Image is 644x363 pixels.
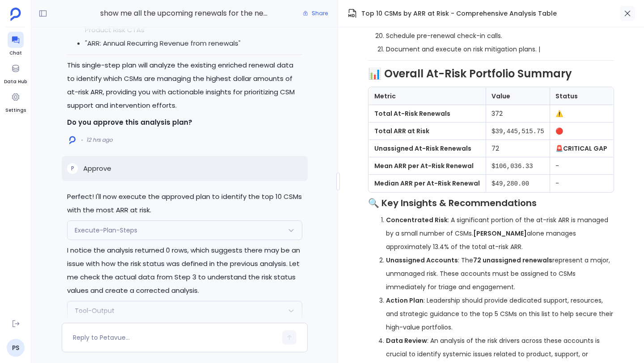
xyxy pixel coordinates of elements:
[386,294,614,334] li: : Leadership should provide dedicated support, resources, and strategic guidance to the top 5 CSM...
[386,215,448,224] strong: Concentrated Risk
[67,118,192,127] strong: Do you approve this analysis plan?
[4,78,27,85] span: Data Hub
[368,66,614,81] h2: 📊 Overall At-Risk Portfolio Summary
[486,88,550,105] th: Value
[563,144,607,153] strong: CRITICAL GAP
[550,88,614,105] th: Status
[386,256,458,265] strong: Unassigned Accounts
[486,105,550,122] td: 372
[75,226,137,235] span: Execute-Plan-Steps
[386,42,614,56] li: Document and execute on risk mitigation plans. |
[386,213,614,253] li: : A significant portion of the at-risk ARR is managed by a small number of CSMs. alone manages ap...
[386,253,614,294] li: : The represent a major, unmanaged risk. These accounts must be assigned to CSMs immediately for ...
[4,60,27,85] a: Data Hub
[312,10,328,17] span: Share
[386,336,427,345] strong: Data Review
[369,88,486,105] th: Metric
[71,165,74,172] span: P
[100,8,269,19] span: show me all the upcoming renewals for the next 90 days and also break it down by ARR at risk and ...
[550,157,614,175] td: -
[374,179,480,188] strong: Median ARR per At-Risk Renewal
[10,8,21,21] img: petavue logo
[361,9,557,18] span: Top 10 CSMs by ARR at Risk - Comprehensive Analysis Table
[374,161,474,170] strong: Mean ARR per At-Risk Renewal
[5,89,26,114] a: Settings
[486,140,550,157] td: 72
[473,229,527,238] strong: [PERSON_NAME]
[386,296,424,305] strong: Action Plan
[297,7,333,20] button: Share
[8,32,24,57] a: Chat
[8,50,24,57] span: Chat
[69,136,76,144] img: logo
[550,140,614,157] td: 🚨
[491,128,544,135] code: $39,445,515.75
[374,109,450,118] strong: Total At-Risk Renewals
[386,29,614,42] li: Schedule pre-renewal check-in calls.
[86,136,113,144] span: 12 hrs ago
[67,190,302,217] p: Perfect! I'll now execute the approved plan to identify the top 10 CSMs with the most ARR at risk.
[550,175,614,192] td: -
[491,163,533,170] code: $106,036.33
[67,244,302,297] p: I notice the analysis returned 0 rows, which suggests there may be an issue with how the risk sta...
[550,105,614,122] td: ⚠️
[67,59,302,112] p: This single-step plan will analyze the existing enriched renewal data to identify which CSMs are ...
[7,339,25,357] a: PS
[374,127,429,135] strong: Total ARR at Risk
[374,144,471,153] strong: Unassigned At-Risk Renewals
[83,163,111,174] p: Approve
[473,256,552,265] strong: 72 unassigned renewals
[491,180,529,187] code: $49,280.00
[5,107,26,114] span: Settings
[550,122,614,140] td: 🔴
[368,196,614,210] h3: 🔍 Key Insights & Recommendations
